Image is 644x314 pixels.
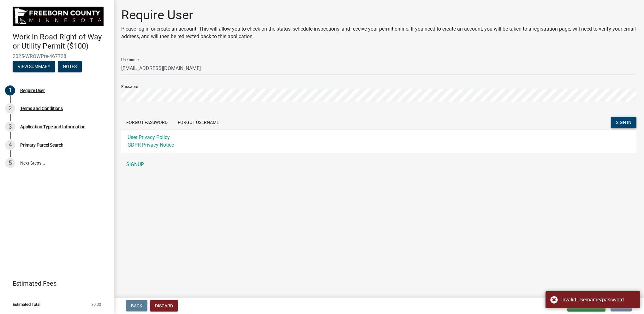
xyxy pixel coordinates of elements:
[20,88,45,93] div: Require User
[5,140,15,150] div: 4
[13,53,101,59] span: 2025-WROWPre-467728
[13,61,55,72] button: View Summary
[173,117,224,128] button: Forgot Username
[13,32,109,51] h4: Work in Road Right of Way or Utility Permit ($100)
[121,25,636,40] p: Please log-in or create an account. This will allow you to check on the status, schedule inspecti...
[13,302,40,306] span: Estimated Total
[611,117,636,128] button: SIGN IN
[5,103,15,113] div: 2
[121,117,173,128] button: Forgot Password
[616,120,631,125] span: SIGN IN
[121,8,636,23] h1: Require User
[5,158,15,168] div: 5
[126,300,147,311] button: Back
[13,7,104,26] img: Freeborn County, Minnesota
[131,303,142,308] span: Back
[5,122,15,132] div: 3
[5,277,104,290] a: Estimated Fees
[5,85,15,96] div: 1
[561,296,635,304] div: Invalid Username/password
[128,142,174,148] a: GDPR Privacy Notice
[58,61,82,72] button: Notes
[13,64,55,69] wm-modal-confirm: Summary
[20,143,63,147] div: Primary Parcel Search
[20,106,63,111] div: Terms and Conditions
[121,158,636,171] a: SIGNUP
[150,300,178,311] button: Discard
[91,302,101,306] span: $0.00
[128,134,170,140] a: User Privacy Policy
[20,125,86,129] div: Application Type and Information
[58,64,82,69] wm-modal-confirm: Notes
